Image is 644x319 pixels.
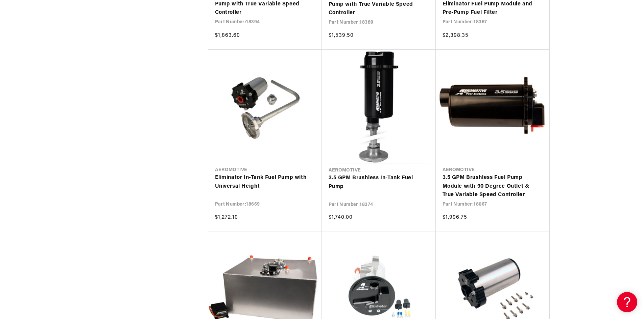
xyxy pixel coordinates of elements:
a: 3.5 GPM Brushless Fuel Pump Module with 90 Degree Outlet & True Variable Speed Controller [443,174,543,200]
a: 3.5 GPM Brushless In-Tank Fuel Pump [329,174,429,191]
a: Eliminator In-Tank Fuel Pump with Universal Height [215,174,315,191]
